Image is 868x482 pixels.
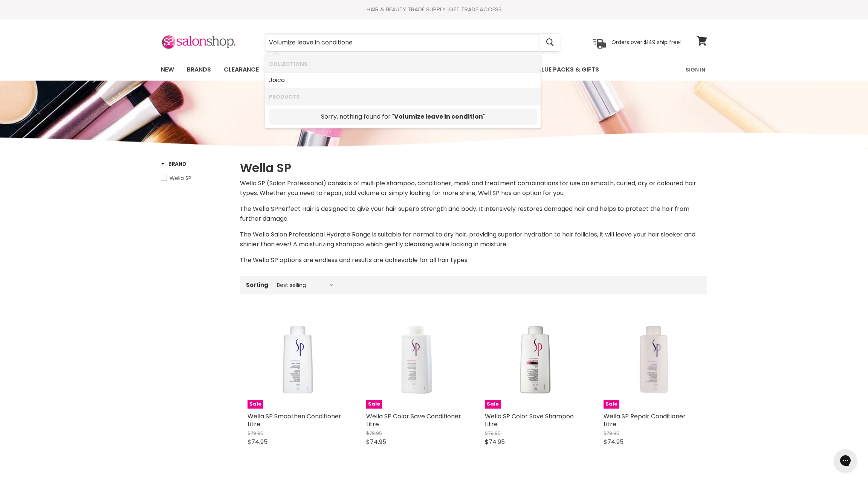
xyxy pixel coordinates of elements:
img: Wella SP Color Save Conditioner Litre [366,313,462,408]
label: Sorting [246,282,268,288]
li: Products [265,88,541,105]
span: The Wella SP options are endless and results are achievable for all hair types. [240,256,469,264]
span: Wella SP [170,174,191,182]
span: $74.95 [604,438,623,446]
a: Clearance [218,62,264,78]
a: Wella SP Repair Conditioner LitreSale [604,313,700,409]
li: Did you mean [265,105,541,128]
ul: Main menu [155,59,643,81]
span: $74.95 [248,438,267,446]
span: $79.95 [485,430,501,437]
a: Wella SP [161,174,231,182]
a: Wella SP Color Save Shampoo LitreSale [485,313,581,409]
li: Collections [265,55,541,72]
a: Wella SP Smoothen Conditioner LitreSale [248,313,344,409]
a: Wella SP Color Save Conditioner LitreSale [366,313,462,409]
a: New [155,62,180,78]
span: Sale [485,400,501,409]
a: Brands [181,62,217,78]
img: Wella SP Repair Conditioner Litre [604,313,700,408]
span: $74.95 [366,438,386,446]
input: Search [265,34,540,51]
a: Wella SP Color Save Shampoo Litre [485,412,574,429]
p: Wella SP (Salon Professional) consists of multiple shampoo, conditioner, mask and treatment combi... [240,178,707,198]
span: Sale [604,400,619,409]
span: Sale [366,400,382,409]
p: The Wella SP [240,204,707,224]
iframe: Gorgias live chat messenger [830,447,860,474]
button: Search [540,34,560,51]
span: $79.95 [248,430,263,437]
span: Sale [248,400,263,409]
span: The Wella Salon Professional Hydrate Range is suitable for normal to dry hair, providing superior... [240,230,695,249]
a: Sign In [681,62,710,78]
p: Orders over $149 ship free! [611,39,682,46]
nav: Main [151,59,717,81]
span: Perfect Hair is designed to give your hair superb strength and body. It intensively restores dama... [240,204,689,223]
a: Wella SP Color Save Conditioner Litre [366,412,461,429]
img: Wella SP Smoothen Conditioner Litre [248,313,344,408]
li: Collections: Joico [265,72,541,88]
span: $74.95 [485,438,505,446]
a: GET TRADE ACCESS [449,5,502,13]
strong: Volumize leave in condition [394,112,483,121]
h1: Wella SP [240,160,707,176]
a: Wella SP Repair Conditioner Litre [604,412,686,429]
p: Sorry, nothing found for " " [273,113,533,121]
form: Product [265,34,560,52]
a: Wella SP Smoothen Conditioner Litre [248,412,341,429]
div: HAIR & BEAUTY TRADE SUPPLY | [151,6,717,13]
a: Value Packs & Gifts [527,62,605,78]
h3: Brand [161,160,186,168]
span: $79.95 [366,430,382,437]
span: $79.95 [604,430,619,437]
a: Joico [269,74,537,86]
img: Wella SP Color Save Shampoo Litre [485,313,581,408]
